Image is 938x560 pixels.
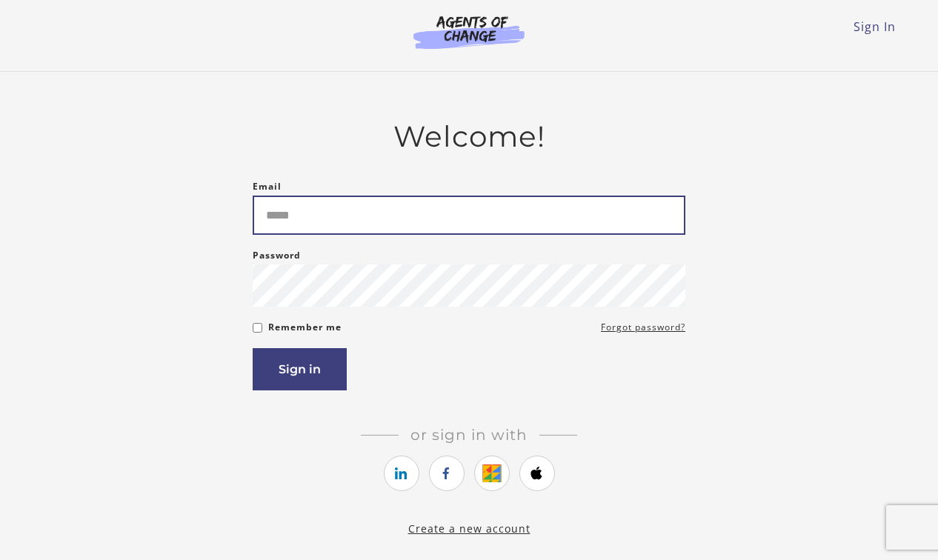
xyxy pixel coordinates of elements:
a: Forgot password? [601,319,685,336]
label: Password [253,247,301,264]
h2: Welcome! [253,119,685,154]
span: Or sign in with [399,426,539,444]
a: https://courses.thinkific.com/users/auth/linkedin?ss%5Breferral%5D=&ss%5Buser_return_to%5D=&ss%5B... [384,456,419,491]
a: https://courses.thinkific.com/users/auth/google?ss%5Breferral%5D=&ss%5Buser_return_to%5D=&ss%5Bvi... [474,456,510,491]
a: Sign In [854,19,896,35]
button: Sign in [253,348,347,390]
img: Agents of Change Logo [398,15,540,49]
label: Email [253,178,282,196]
a: Create a new account [408,521,530,536]
a: https://courses.thinkific.com/users/auth/facebook?ss%5Breferral%5D=&ss%5Buser_return_to%5D=&ss%5B... [429,456,465,491]
a: https://courses.thinkific.com/users/auth/apple?ss%5Breferral%5D=&ss%5Buser_return_to%5D=&ss%5Bvis... [519,456,555,491]
label: Remember me [268,319,342,336]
